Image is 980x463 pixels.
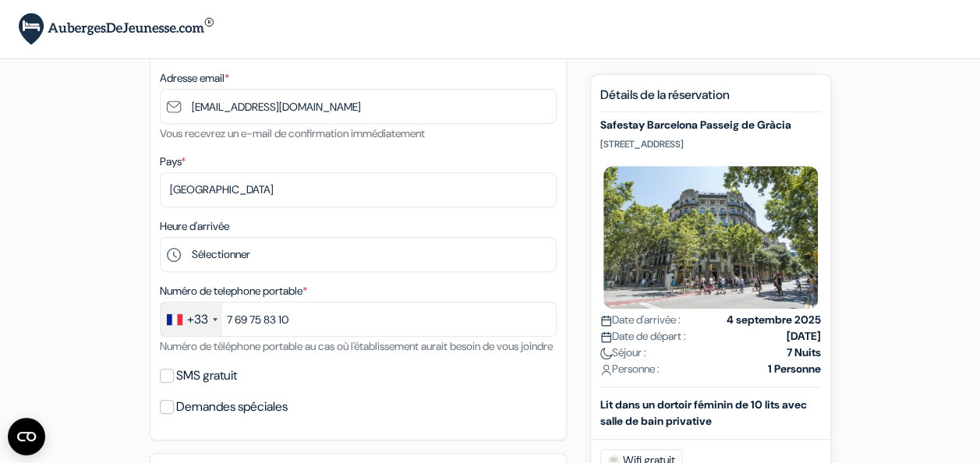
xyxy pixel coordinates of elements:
label: Demandes spéciales [176,396,288,418]
span: Personne : [600,361,660,377]
label: Numéro de telephone portable [160,283,307,299]
span: Date de départ : [600,328,686,345]
strong: 7 Nuits [787,345,821,361]
button: Ouvrir le widget CMP [8,418,45,455]
strong: [DATE] [787,328,821,345]
small: Vous recevrez un e-mail de confirmation immédiatement [160,126,425,140]
h5: Safestay Barcelona Passeig de Gràcia [600,118,821,132]
div: France: +33 [161,302,222,336]
label: Heure d'arrivée [160,218,229,235]
p: [STREET_ADDRESS] [600,138,821,150]
label: SMS gratuit [176,365,237,387]
div: +33 [187,310,208,329]
img: moon.svg [600,348,612,359]
img: calendar.svg [600,331,612,343]
img: user_icon.svg [600,364,612,376]
img: calendar.svg [600,315,612,327]
input: Entrer adresse e-mail [160,89,557,124]
img: AubergesDeJeunesse.com [19,13,214,45]
label: Adresse email [160,70,229,87]
h5: Détails de la réservation [600,87,821,112]
strong: 1 Personne [768,361,821,377]
span: Date d'arrivée : [600,312,681,328]
strong: 4 septembre 2025 [727,312,821,328]
b: Lit dans un dortoir féminin de 10 lits avec salle de bain privative [600,398,807,428]
span: Séjour : [600,345,646,361]
small: Numéro de téléphone portable au cas où l'établissement aurait besoin de vous joindre [160,339,553,353]
input: 6 12 34 56 78 [160,302,557,337]
label: Pays [160,154,186,170]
